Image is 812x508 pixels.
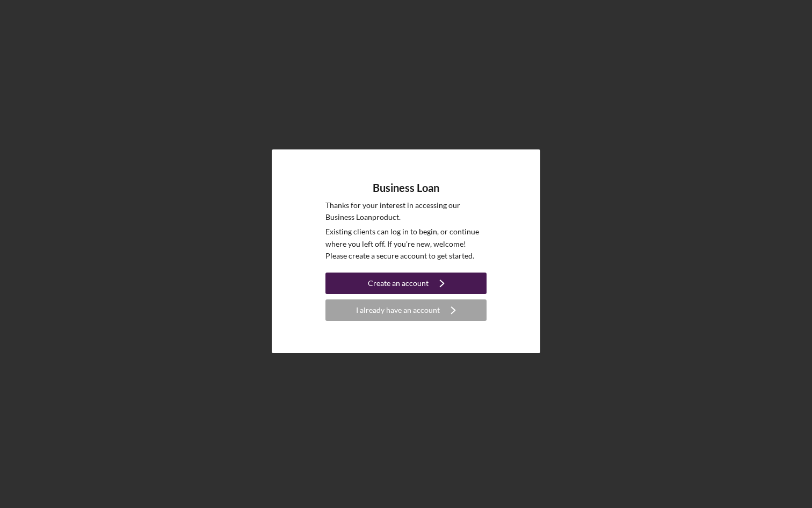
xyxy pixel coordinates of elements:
[325,199,487,224] p: Thanks for your interest in accessing our Business Loan product.
[368,273,429,294] div: Create an account
[325,273,487,297] a: Create an account
[356,299,440,321] div: I already have an account
[373,182,439,194] h4: Business Loan
[325,226,487,262] p: Existing clients can log in to begin, or continue where you left off. If you're new, welcome! Ple...
[325,299,487,321] button: I already have an account
[325,273,487,294] button: Create an account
